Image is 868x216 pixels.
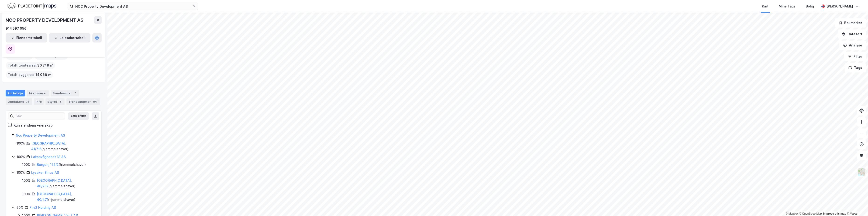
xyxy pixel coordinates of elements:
div: 5 [58,99,63,104]
div: 100% [17,170,25,175]
div: 100% [22,178,31,183]
a: [GEOGRAPHIC_DATA], 40/471 [37,192,72,202]
div: Kun eiendoms-eierskap [14,123,53,128]
img: logo.f888ab2527a4732fd821a326f86c7f29.svg [7,2,56,10]
a: [GEOGRAPHIC_DATA], 41/715 [31,141,66,151]
div: ( hjemmelshaver ) [37,178,96,189]
a: Ncc Property Development AS [16,133,65,137]
span: 30 749 ㎡ [37,63,53,68]
a: Laksevågneset 18 AS [31,155,66,159]
button: Leietakertabell [49,33,90,42]
div: 7 [73,91,77,96]
div: NCC PROPERTY DEVELOPMENT AS [6,16,84,24]
div: Kart [762,4,768,9]
div: Transaksjoner [66,98,100,105]
input: Søk på adresse, matrikkel, gårdeiere, leietakere eller personer [73,3,192,10]
div: 100% [17,141,25,146]
div: Aksjonærer [27,90,49,96]
div: ( hjemmelshaver ) [37,191,96,202]
a: Mapbox [785,212,798,215]
a: Improve this map [823,212,846,215]
div: 100% [22,191,31,197]
div: 22 [25,99,30,104]
button: Ekspander [68,112,89,120]
iframe: Chat Widget [845,194,868,216]
a: [GEOGRAPHIC_DATA], 40/252 [37,178,72,188]
input: Søk [14,113,65,120]
a: Lysaker Sirius AS [31,170,59,174]
div: 197 [92,99,98,104]
button: Filter [844,52,866,61]
div: 100% [17,154,25,160]
div: ( hjemmelshaver ) [37,162,86,167]
div: 50% [17,205,23,210]
div: Leietakere [6,98,32,105]
a: OpenStreetMap [799,212,822,215]
div: Styret [45,98,65,105]
div: [PERSON_NAME] [827,4,853,9]
div: Mine Tags [779,4,796,9]
div: Totalt tomteareal : [6,62,55,69]
div: Totalt byggareal : [6,71,53,78]
span: 14 066 ㎡ [35,72,51,78]
img: Z [857,168,866,177]
div: Bolig [806,4,814,9]
button: Datasett [838,29,866,39]
div: Info [34,98,44,105]
button: Tags [844,63,866,72]
div: ( hjemmelshaver ) [31,141,96,152]
div: 100% [22,162,31,167]
button: Analyse [839,41,866,50]
div: 914 597 056 [6,26,27,31]
a: Bergen, 152/2 [37,163,59,166]
div: Eiendommer [51,90,79,96]
a: Fnv2 Holding AS [30,205,56,209]
button: Bokmerker [835,18,866,28]
button: Eiendomstabell [6,33,47,42]
div: Portefølje [6,90,25,96]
